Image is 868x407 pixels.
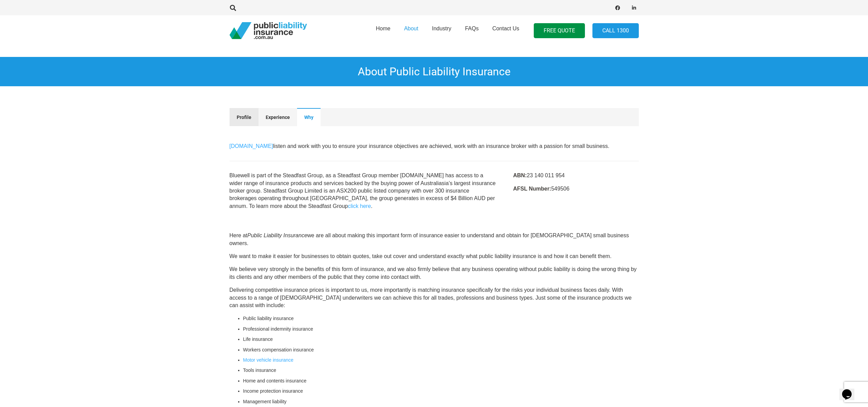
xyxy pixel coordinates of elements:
[425,13,458,48] a: Industry
[404,26,418,31] span: About
[613,3,622,13] a: Facebook
[513,172,527,178] strong: ABN:
[304,115,313,120] span: Why
[243,335,639,343] li: Life insurance
[369,13,397,48] a: Home
[230,142,639,150] p: listen and work with you to ensure your insurance objectives are achieved, work with an insurance...
[266,115,290,120] span: Experience
[247,232,307,238] i: Public Liability Insurance
[485,13,526,48] a: Contact Us
[230,266,639,281] p: We believe very strongly in the benefits of this form of insurance, and we also firmly believe th...
[465,26,479,31] span: FAQs
[243,346,639,353] li: Workers compensation insurance
[376,26,391,31] span: Home
[513,172,638,179] p: 23 140 011 954
[230,253,639,260] p: We want to make it easier for businesses to obtain quotes, take out cover and understand exactly ...
[458,13,485,48] a: FAQs
[629,3,639,13] a: LinkedIn
[243,377,639,385] li: Home and contents insurance
[230,172,497,210] p: Bluewell is part of the Steadfast Group, as a Steadfast Group member [DOMAIN_NAME] has access to ...
[513,186,551,192] strong: AFSL Number:
[230,232,639,247] p: Here at we are all about making this important form of insurance easier to understand and obtain ...
[243,315,639,322] li: Public liability insurance
[230,22,307,39] a: pli_logotransparent
[592,23,639,39] a: Call 1300
[432,26,451,31] span: Industry
[513,185,638,193] p: 549506
[259,108,297,126] button: Experience
[839,380,861,400] iframe: chat widget
[348,203,371,209] a: click here
[230,108,259,126] button: Profile
[243,325,639,333] li: Professional indemnity insurance
[237,115,251,120] span: Profile
[297,108,321,126] button: Why
[243,357,294,363] a: Motor vehicle insurance
[243,398,639,405] li: Management liability
[230,143,273,149] a: [DOMAIN_NAME]
[243,387,639,395] li: Income protection insurance
[492,26,519,31] span: Contact Us
[226,5,240,11] a: Search
[230,286,639,309] p: Delivering competitive insurance prices is important to us, more importantly is matching insuranc...
[397,13,425,48] a: About
[534,23,585,39] a: FREE QUOTE
[243,366,639,374] li: Tools insurance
